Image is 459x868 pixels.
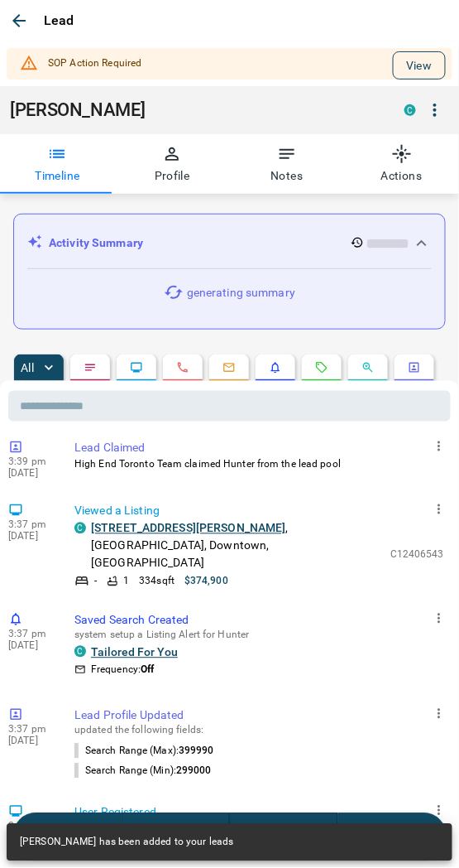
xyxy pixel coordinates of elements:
p: [DATE] [8,640,58,652]
p: 3:37 pm [8,629,58,640]
span: 399990 [179,745,214,757]
p: All [21,362,34,374]
p: [DATE] [8,735,58,747]
svg: Emails [222,361,236,374]
p: $374,900 [184,574,228,589]
svg: Calls [176,361,189,374]
p: Saved Search Created [74,612,444,629]
strong: Off [141,664,154,676]
p: generating summary [187,284,295,301]
button: Actions [344,134,459,194]
p: updated the following fields: [74,725,444,736]
p: Search Range (Max) : [74,744,214,759]
p: Search Range (Min) : [74,764,212,779]
div: [PERSON_NAME] has been added to your leads [20,829,233,856]
button: Notes [230,134,345,194]
svg: Lead Browsing Activity [130,361,143,374]
svg: Agent Actions [408,361,421,374]
div: SOP Action Required [48,48,141,80]
p: [DATE] [8,468,58,480]
h1: [PERSON_NAME] [10,99,380,121]
p: Viewed a Listing [74,503,444,520]
p: User Registered [74,804,444,822]
p: - [94,574,97,589]
p: 3:37 pm [8,724,58,735]
p: 334 sqft [139,574,175,589]
span: 299000 [176,765,212,777]
div: condos.ca [74,646,86,658]
p: High End Toronto Team claimed Hunter from the lead pool [74,457,444,472]
p: Activity Summary [49,234,143,252]
button: Profile [115,134,230,194]
p: Frequency: [91,663,154,678]
p: Lead [44,11,74,31]
p: 1 [123,574,129,589]
a: Tailored For You [91,646,178,659]
button: View [393,51,446,80]
svg: Notes [84,361,97,374]
p: system setup a Listing Alert for Hunter [74,629,444,641]
p: 3:36 pm [8,821,58,832]
div: condos.ca [404,104,416,116]
p: 3:39 pm [8,456,58,468]
svg: Opportunities [361,361,375,374]
p: C12406543 [390,547,444,562]
svg: Requests [315,361,328,374]
div: Activity Summary [27,228,432,258]
p: Lead Claimed [74,440,444,457]
div: condos.ca [74,523,86,534]
p: , [GEOGRAPHIC_DATA], Downtown, [GEOGRAPHIC_DATA] [91,520,382,572]
a: [STREET_ADDRESS][PERSON_NAME] [91,522,286,535]
p: 3:37 pm [8,519,58,531]
p: Lead Profile Updated [74,707,444,725]
svg: Listing Alerts [269,361,282,374]
p: [DATE] [8,531,58,542]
